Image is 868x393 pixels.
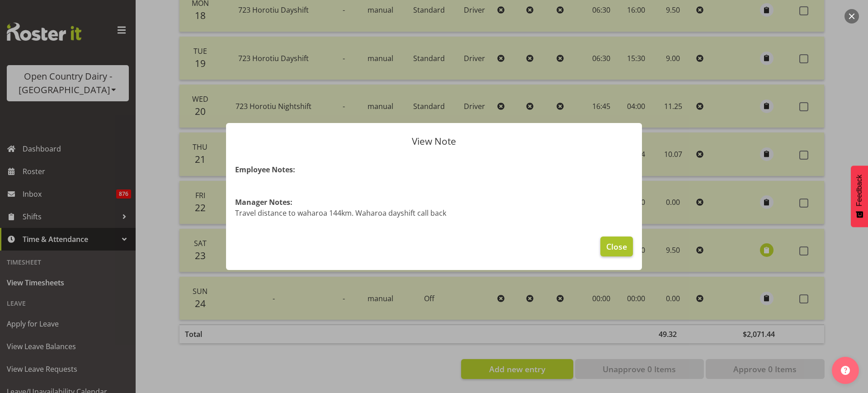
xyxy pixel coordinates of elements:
[851,166,868,227] button: Feedback - Show survey
[235,164,633,175] h4: Employee Notes:
[235,137,633,146] p: View Note
[606,241,627,252] span: Close
[841,366,850,375] img: help-xxl-2.png
[235,208,633,218] p: Travel distance to waharoa 144km. Waharoa dayshift call back
[600,237,633,256] button: Close
[855,175,863,206] span: Feedback
[235,197,633,208] h4: Manager Notes:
